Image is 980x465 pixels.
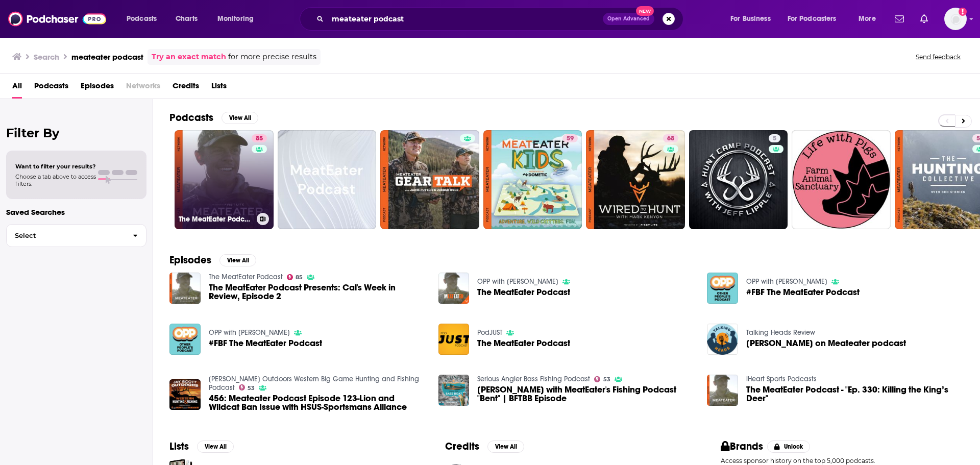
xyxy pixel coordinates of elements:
span: Want to filter your results? [15,163,96,170]
span: 85 [296,275,303,280]
span: 59 [567,134,574,144]
h3: meateater podcast [71,52,143,62]
button: Send feedback [913,53,964,61]
a: Serious Angler Bass Fishing Podcast [477,375,590,383]
a: 68 [586,130,685,229]
a: OPP with Corey Cambridge [209,328,290,337]
img: User Profile [944,8,967,30]
a: #FBF The MeatEater Podcast [209,339,322,348]
img: The MeatEater Podcast [438,324,470,355]
p: Saved Searches [6,207,146,217]
span: Logged in as eringalloway [944,8,967,30]
span: for more precise results [228,51,316,63]
button: View All [197,440,234,453]
button: open menu [210,11,267,27]
a: 53 [594,376,610,382]
button: open menu [851,11,889,27]
h2: Lists [169,440,189,453]
a: Episodes [81,78,114,99]
img: Podchaser - Follow, Share and Rate Podcasts [8,9,106,29]
a: #FBF The MeatEater Podcast [746,288,860,297]
a: All [12,78,22,99]
p: Access sponsor history on the top 5,000 podcasts. [721,457,964,464]
span: [PERSON_NAME] on Meateater podcast [746,339,906,348]
a: OPP with Corey Cambridge [746,277,827,286]
h2: Brands [721,440,763,453]
a: Charts [169,11,204,27]
img: 456: Meateater Podcast Episode 123-Lion and Wildcat Ban Issue with HSUS-Sportsmans Alliance [169,379,201,410]
span: For Podcasters [788,12,837,26]
a: 59 [562,134,578,142]
a: 85 [287,274,303,280]
span: Podcasts [127,12,157,26]
button: View All [219,254,256,266]
a: PodJUST [477,328,502,337]
a: Lists [211,78,227,99]
span: The MeatEater Podcast - "Ep. 330: Killing the King’s Deer" [746,385,964,403]
h3: The MeatEater Podcast [179,215,253,224]
a: JOE CERMELE with MeatEater's Fishing Podcast "Bent" | BFTBB Episode [438,375,470,406]
a: Try an exact match [152,51,226,63]
a: 85 [252,134,267,142]
button: Select [6,224,146,247]
span: [PERSON_NAME] with MeatEater's Fishing Podcast "Bent" | BFTBB Episode [477,385,695,403]
span: 85 [256,134,263,144]
a: CreditsView All [445,440,524,453]
a: The MeatEater Podcast [477,339,570,348]
a: Show notifications dropdown [891,10,908,28]
a: Joe rogan on Meateater podcast [707,324,738,355]
span: 53 [248,386,255,390]
h2: Podcasts [169,111,213,124]
img: #FBF The MeatEater Podcast [169,324,201,355]
span: Podcasts [34,78,68,99]
a: The MeatEater Podcast Presents: Cal's Week in Review, Episode 2 [209,283,426,301]
span: Choose a tab above to access filters. [15,173,96,187]
a: The MeatEater Podcast [209,273,283,281]
h2: Episodes [169,254,211,266]
span: 53 [603,377,610,382]
img: The MeatEater Podcast [438,273,470,304]
span: Charts [176,12,198,26]
span: 5 [773,134,776,144]
button: Unlock [767,440,811,453]
span: Monitoring [217,12,254,26]
a: EpisodesView All [169,254,256,266]
a: Show notifications dropdown [916,10,932,28]
img: #FBF The MeatEater Podcast [707,273,738,304]
span: For Business [730,12,771,26]
button: Show profile menu [944,8,967,30]
a: 5 [769,134,780,142]
a: 59 [483,130,582,229]
svg: Add a profile image [959,8,967,16]
span: Credits [173,78,199,99]
span: New [636,6,654,16]
span: 456: Meateater Podcast Episode 123-Lion and Wildcat Ban Issue with HSUS-Sportsmans Alliance [209,394,426,411]
a: Joe rogan on Meateater podcast [746,339,906,348]
button: View All [222,112,258,124]
button: open menu [723,11,783,27]
span: The MeatEater Podcast [477,288,570,297]
img: The MeatEater Podcast Presents: Cal's Week in Review, Episode 2 [169,273,201,304]
a: Jay Scott Outdoors Western Big Game Hunting and Fishing Podcast [209,375,419,392]
a: Talking Heads Review [746,328,815,337]
a: ListsView All [169,440,234,453]
span: 68 [667,134,674,144]
a: iHeart Sports Podcasts [746,375,817,383]
button: Open AdvancedNew [603,13,654,25]
a: OPP with Corey Cambridge [477,277,558,286]
button: View All [487,440,524,453]
a: 5 [689,130,788,229]
span: Open Advanced [607,16,650,21]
